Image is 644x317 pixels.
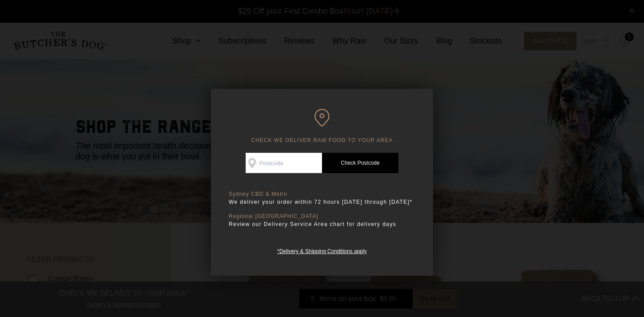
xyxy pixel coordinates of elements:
h6: CHECK WE DELIVER RAW FOOD TO YOUR AREA [229,109,415,144]
p: Regional [GEOGRAPHIC_DATA] [229,213,415,220]
p: We deliver your order within 72 hours [DATE] through [DATE]* [229,198,415,206]
p: Sydney CBD & Metro [229,191,415,198]
a: Check Postcode [322,153,398,173]
a: *Delivery & Shipping Conditions apply [277,246,366,254]
p: Review our Delivery Service Area chart for delivery days [229,220,415,229]
input: Postcode [246,153,322,173]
